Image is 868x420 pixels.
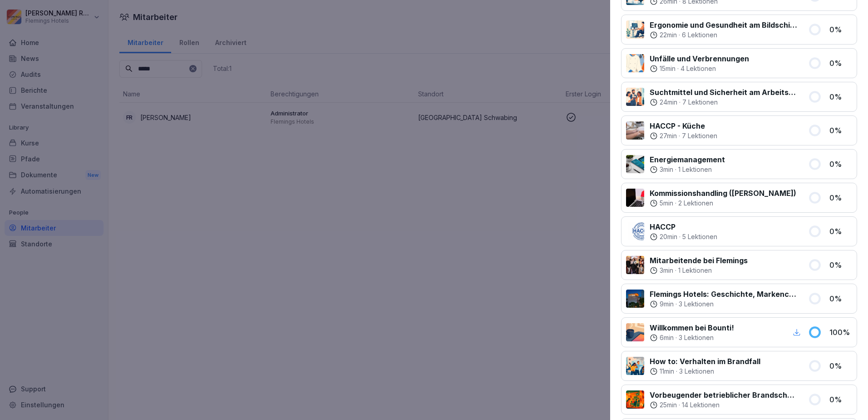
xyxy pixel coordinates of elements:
[650,255,748,266] p: Mitarbeitende bei Flemings
[650,199,796,208] div: ·
[660,98,677,107] p: 24 min
[650,87,797,98] p: Suchtmittel und Sicherheit am Arbeitsplatz
[650,300,797,309] div: ·
[650,400,797,410] div: ·
[650,53,749,64] p: Unfälle und Verbrennungen
[660,199,673,208] p: 5 min
[681,64,716,73] p: 4 Lektionen
[650,367,760,376] div: ·
[660,64,676,73] p: 15 min
[660,131,677,140] p: 27 min
[660,266,673,275] p: 3 min
[678,266,712,275] p: 1 Lektionen
[829,91,852,102] p: 0 %
[682,131,717,140] p: 7 Lektionen
[650,356,760,367] p: How to: Verhalten im Brandfall
[650,165,725,174] div: ·
[650,266,748,275] div: ·
[650,64,749,73] div: ·
[650,30,797,40] div: ·
[660,400,677,410] p: 25 min
[660,165,673,174] p: 3 min
[679,300,714,309] p: 3 Lektionen
[682,98,718,107] p: 7 Lektionen
[829,58,852,69] p: 0 %
[650,221,717,232] p: HACCP
[682,30,717,40] p: 6 Lektionen
[650,188,796,199] p: Kommissionshandling ([PERSON_NAME])
[829,24,852,35] p: 0 %
[660,367,674,376] p: 11 min
[650,390,797,400] p: Vorbeugender betrieblicher Brandschutz
[650,232,717,241] div: ·
[682,232,717,241] p: 5 Lektionen
[679,333,714,342] p: 3 Lektionen
[650,120,717,131] p: HACCP - Küche
[829,293,852,304] p: 0 %
[650,289,797,300] p: Flemings Hotels: Geschichte, Markenclaim und Touchpoints
[829,192,852,203] p: 0 %
[829,159,852,170] p: 0 %
[660,232,677,241] p: 20 min
[660,300,674,309] p: 9 min
[829,125,852,136] p: 0 %
[660,30,677,40] p: 22 min
[660,333,674,342] p: 6 min
[829,226,852,237] p: 0 %
[829,394,852,405] p: 0 %
[650,131,717,140] div: ·
[678,165,712,174] p: 1 Lektionen
[650,20,797,30] p: Ergonomie und Gesundheit am Bildschirmarbeitsplatz
[650,322,734,333] p: Willkommen bei Bounti!
[650,98,797,107] div: ·
[679,367,714,376] p: 3 Lektionen
[829,360,852,371] p: 0 %
[650,333,734,342] div: ·
[829,260,852,270] p: 0 %
[678,199,713,208] p: 2 Lektionen
[682,400,720,410] p: 14 Lektionen
[650,154,725,165] p: Energiemanagement
[829,327,852,338] p: 100 %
